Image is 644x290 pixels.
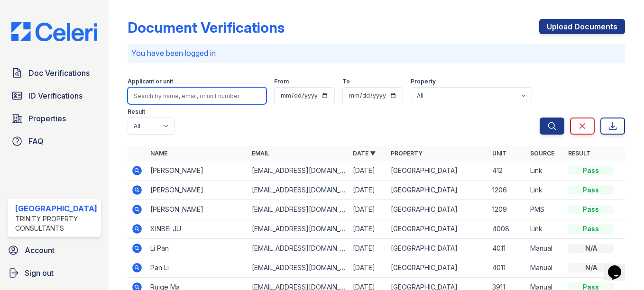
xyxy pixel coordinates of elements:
span: Account [25,245,55,256]
a: Upload Documents [539,19,625,34]
td: [GEOGRAPHIC_DATA] [387,200,488,219]
div: Pass [568,205,614,214]
td: Manual [526,239,564,258]
span: FAQ [28,136,44,147]
div: Pass [568,166,614,175]
td: 1209 [488,200,526,219]
a: Date ▼ [353,150,376,157]
td: [PERSON_NAME] [147,181,248,200]
label: Applicant or unit [128,78,173,85]
a: FAQ [8,132,101,151]
td: [EMAIL_ADDRESS][DOMAIN_NAME] [248,161,350,181]
td: Link [526,219,564,239]
td: [EMAIL_ADDRESS][DOMAIN_NAME] [248,200,350,219]
td: Pan Li [147,258,248,278]
a: Result [568,150,590,157]
a: Sign out [4,263,105,282]
td: 4011 [488,258,526,278]
div: N/A [568,263,614,272]
div: N/A [568,244,614,253]
div: Pass [568,185,614,195]
td: [PERSON_NAME] [147,161,248,181]
a: Doc Verifications [8,63,101,82]
td: [DATE] [349,200,387,219]
p: You have been logged in [131,47,621,59]
td: 412 [488,161,526,181]
td: [EMAIL_ADDRESS][DOMAIN_NAME] [248,239,350,258]
a: Email [252,150,269,157]
label: From [274,78,289,85]
td: [DATE] [349,219,387,239]
iframe: chat widget [604,252,635,281]
td: [EMAIL_ADDRESS][DOMAIN_NAME] [248,258,350,278]
img: CE_Logo_Blue-a8612792a0a2168367f1c8372b55b34899dd931a85d93a1a3d3e32e68fde9ad4.png [4,22,105,42]
td: [DATE] [349,181,387,200]
span: Sign out [25,267,54,279]
label: Property [411,78,436,85]
td: 4011 [488,239,526,258]
a: Properties [8,109,101,128]
input: Search by name, email, or unit number [128,87,267,104]
td: 4008 [488,219,526,239]
td: Link [526,181,564,200]
td: 1206 [488,181,526,200]
td: [GEOGRAPHIC_DATA] [387,161,488,181]
a: ID Verifications [8,86,101,105]
td: [DATE] [349,258,387,278]
div: Pass [568,224,614,234]
label: To [342,78,350,85]
td: PMS [526,200,564,219]
td: [DATE] [349,239,387,258]
td: [EMAIL_ADDRESS][DOMAIN_NAME] [248,219,350,239]
td: [GEOGRAPHIC_DATA] [387,239,488,258]
td: Link [526,161,564,181]
span: Doc Verifications [28,67,90,79]
td: XINBEI JU [147,219,248,239]
td: [DATE] [349,161,387,181]
div: [GEOGRAPHIC_DATA] [15,203,97,214]
a: Source [530,150,554,157]
a: Property [391,150,423,157]
td: [GEOGRAPHIC_DATA] [387,219,488,239]
td: Manual [526,258,564,278]
span: ID Verifications [28,90,83,101]
label: Result [128,108,145,116]
td: [EMAIL_ADDRESS][DOMAIN_NAME] [248,181,350,200]
a: Name [150,150,167,157]
div: Document Verifications [128,19,285,36]
td: [GEOGRAPHIC_DATA] [387,181,488,200]
div: Trinity Property Consultants [15,214,97,233]
span: Properties [28,113,66,124]
td: [GEOGRAPHIC_DATA] [387,258,488,278]
td: Li Pan [147,239,248,258]
a: Unit [492,150,506,157]
a: Account [4,241,105,260]
td: [PERSON_NAME] [147,200,248,219]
